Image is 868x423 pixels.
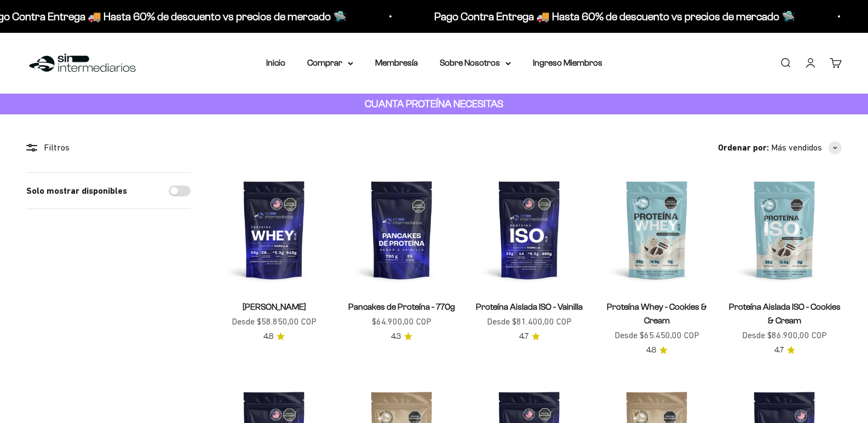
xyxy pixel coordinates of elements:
[391,331,401,343] span: 4.3
[771,141,822,155] span: Más vendidos
[440,56,511,70] summary: Sobre Nosotros
[533,58,602,67] a: Ingreso Miembros
[646,344,656,356] span: 4.8
[774,344,795,356] a: 4.74.7 de 5.0 estrellas
[607,302,707,325] a: Proteína Whey - Cookies & Cream
[243,302,306,311] a: [PERSON_NAME]
[771,141,842,155] button: Más vendidos
[614,328,699,343] sale-price: Desde $65.450,00 COP
[232,315,317,329] sale-price: Desde $58.850,00 COP
[391,331,412,343] a: 4.34.3 de 5.0 estrellas
[646,344,668,356] a: 4.84.8 de 5.0 estrellas
[26,141,191,155] div: Filtros
[263,331,273,343] span: 4.8
[375,58,418,67] a: Membresía
[718,141,769,155] span: Ordenar por:
[519,331,528,343] span: 4.7
[365,98,503,109] strong: CUANTA PROTEÍNA NECESITAS
[348,302,455,311] a: Pancakes de Proteína - 770g
[307,56,353,70] summary: Comprar
[476,302,583,311] a: Proteína Aislada ISO - Vainilla
[372,315,432,329] sale-price: $64.900,00 COP
[266,58,285,67] a: Inicio
[774,344,784,356] span: 4.7
[729,302,841,325] a: Proteína Aislada ISO - Cookies & Cream
[519,331,540,343] a: 4.74.7 de 5.0 estrellas
[433,8,794,25] p: Pago Contra Entrega 🚚 Hasta 60% de descuento vs precios de mercado 🛸
[263,331,285,343] a: 4.84.8 de 5.0 estrellas
[26,184,127,198] label: Solo mostrar disponibles
[487,315,572,329] sale-price: Desde $81.400,00 COP
[742,328,827,343] sale-price: Desde $86.900,00 COP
